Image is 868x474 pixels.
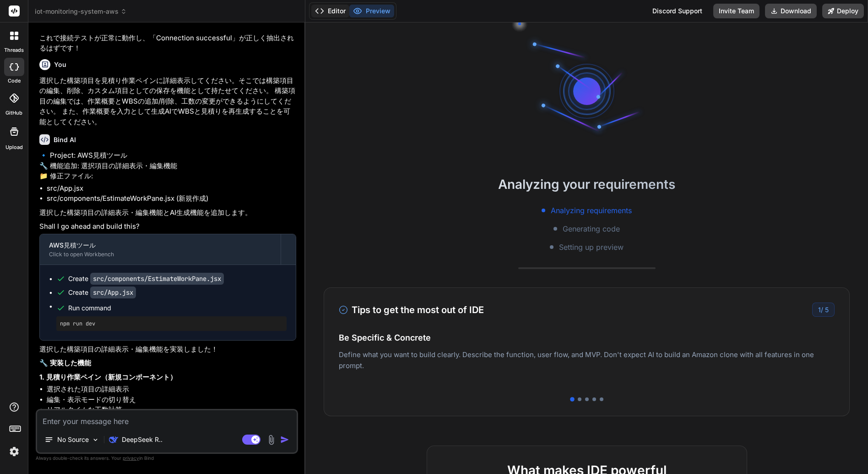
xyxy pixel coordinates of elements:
button: Download [765,4,817,18]
span: Generating code [563,223,620,234]
p: Shall I go ahead and build this? [39,221,296,232]
span: privacy [123,455,139,461]
p: No Source [57,435,89,444]
span: 5 [825,306,829,314]
span: Run command [68,303,287,313]
button: Deploy [822,4,864,18]
button: AWS見積ツールClick to open Workbench [40,234,281,265]
div: Create [68,274,224,283]
p: 🔹 Project: AWS見積ツール 🔧 機能追加: 選択項目の詳細表示・編集機能 📁 修正ファイル: [39,150,296,182]
p: Always double-check its answers. Your in Bind [36,454,298,463]
span: 1 [818,306,821,314]
button: Invite Team [713,4,759,18]
li: src/App.jsx [47,183,296,194]
img: attachment [266,435,277,445]
button: Preview [349,5,394,17]
label: code [8,77,21,85]
h3: Tips to get the most out of IDE [339,303,484,317]
code: src/components/EstimateWorkPane.jsx [90,273,224,285]
button: Editor [311,5,349,17]
span: iot-monitoring-system-aws [35,7,127,16]
h2: Analyzing your requirements [305,175,868,194]
p: DeepSeek R.. [122,435,163,444]
p: これで接続テストが正常に動作し、「Connection successful」が正しく抽出されるはずです！ [39,33,296,54]
h6: Bind AI [54,135,76,144]
img: icon [280,435,289,444]
p: 選択した構築項目の詳細表示・編集機能とAI生成機能を追加します。 [39,208,296,218]
img: DeepSeek R1 (671B-Full) [109,435,118,444]
div: Click to open Workbench [49,251,271,258]
li: src/components/EstimateWorkPane.jsx (新規作成) [47,193,296,204]
h4: Be Specific & Concrete [339,331,835,344]
strong: 🔧 実装した機能 [39,358,91,367]
h6: You [54,60,66,69]
label: threads [4,46,24,54]
img: settings [6,444,22,459]
label: GitHub [5,109,22,117]
pre: npm run dev [60,320,283,327]
p: 選択した構築項目の詳細表示・編集機能を実装しました！ [39,344,296,355]
span: Analyzing requirements [551,205,632,216]
strong: 1. 見積り作業ペイン（新規コンポーネント） [39,373,177,381]
li: 選択された項目の詳細表示 [47,384,296,395]
p: 選択した構築項目を見積り作業ペインに詳細表示してください。そこでは構築項目の編集、削除、カスタム項目としての保存を機能として持たせてください。 構築項目の編集では、作業概要とWBSの追加/削除、... [39,76,296,127]
code: src/App.jsx [90,287,136,298]
span: Setting up preview [559,242,624,253]
li: 編集・表示モードの切り替え [47,395,296,405]
div: / [812,303,835,317]
li: リアルタイムな工数計算 [47,405,296,415]
img: Pick Models [92,436,99,444]
div: Create [68,288,136,297]
div: AWS見積ツール [49,241,271,250]
div: Discord Support [647,4,708,18]
label: Upload [5,143,23,151]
